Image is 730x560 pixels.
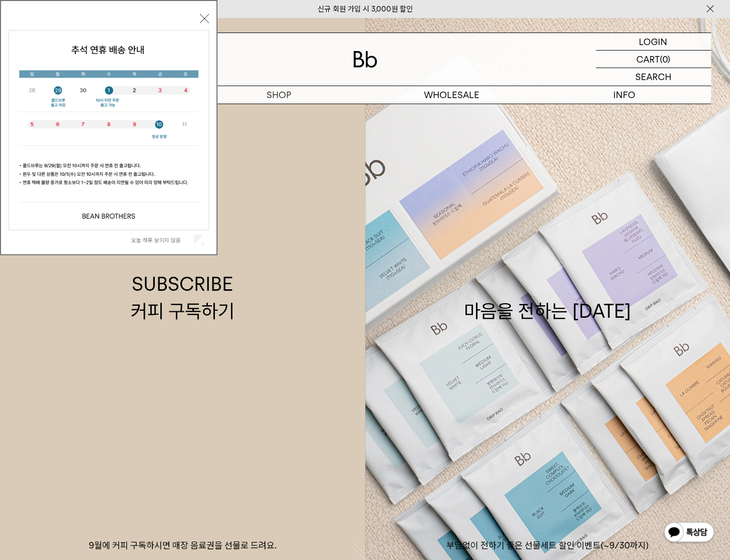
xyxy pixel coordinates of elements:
[660,51,670,68] p: (0)
[318,5,413,14] a: 신규 회원 가입 시 3,000원 할인
[200,14,209,23] button: 닫기
[663,521,715,545] img: 카카오톡 채널 1:1 채팅 버튼
[365,86,538,104] p: WHOLESALE
[596,51,711,68] a: CART (0)
[131,237,192,244] label: 오늘 하루 보이지 않음
[639,33,667,50] p: LOGIN
[192,86,365,104] a: SHOP
[538,86,711,104] p: INFO
[464,271,631,324] div: 마음을 전하는 [DATE]
[635,68,671,86] p: SEARCH
[353,51,377,68] img: 로고
[636,51,660,68] p: CART
[131,271,234,324] div: SUBSCRIBE 커피 구독하기
[596,33,711,51] a: LOGIN
[9,31,208,230] img: 5e4d662c6b1424087153c0055ceb1a13_140731.jpg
